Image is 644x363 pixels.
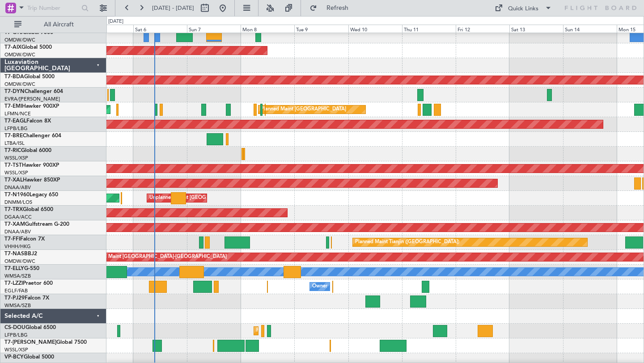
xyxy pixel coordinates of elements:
span: T7-PJ29 [4,295,25,301]
span: T7-NAS [4,251,24,257]
a: T7-N1960Legacy 650 [4,192,58,198]
span: T7-DYN [4,89,25,94]
span: VP-BCY [4,355,24,360]
div: Fri 12 [456,25,509,33]
span: T7-FFI [4,236,20,242]
span: T7-XAM [4,222,25,227]
a: EVRA/[PERSON_NAME] [4,96,60,102]
a: T7-BDAGlobal 5000 [4,74,55,80]
a: DNMM/LOS [4,199,32,206]
span: T7-EMI [4,104,22,109]
a: T7-FFIFalcon 7X [4,236,45,242]
div: Mon 8 [241,25,294,33]
div: Tue 9 [294,25,348,33]
input: Trip Number [27,1,79,15]
a: T7-XALHawker 850XP [4,177,60,183]
a: DGAA/ACC [4,214,32,220]
span: Refresh [319,5,356,11]
a: DNAA/ABV [4,184,31,191]
button: Refresh [305,1,359,15]
a: T7-TSTHawker 900XP [4,163,59,168]
button: All Aircraft [10,17,97,32]
a: WSSL/XSP [4,155,28,161]
div: Sun 7 [187,25,241,33]
a: OMDW/DWC [4,81,35,88]
span: T7-[PERSON_NAME] [4,340,56,345]
a: T7-PJ29Falcon 7X [4,295,49,301]
a: LTBA/ISL [4,140,25,147]
span: All Aircraft [23,21,94,28]
a: VHHH/HKG [4,243,31,250]
div: Sat 13 [509,25,563,33]
div: Unplanned Maint [GEOGRAPHIC_DATA] ([GEOGRAPHIC_DATA]) [149,191,297,205]
div: Planned Maint [GEOGRAPHIC_DATA]-[GEOGRAPHIC_DATA] [89,250,227,264]
div: Sat 6 [133,25,187,33]
span: T7-TRX [4,207,23,212]
a: T7-LZZIPraetor 600 [4,281,53,286]
div: Wed 10 [348,25,402,33]
span: T7-N1960 [4,192,30,198]
span: [DATE] - [DATE] [152,4,194,12]
a: T7-DYNChallenger 604 [4,89,63,94]
a: OMDW/DWC [4,37,35,43]
div: Planned Maint Tianjin ([GEOGRAPHIC_DATA]) [355,236,459,249]
a: LFPB/LBG [4,125,28,132]
span: CS-DOU [4,325,25,330]
div: [DATE] [108,18,123,25]
a: WSSL/XSP [4,346,28,353]
div: Quick Links [508,4,538,13]
a: VP-BCYGlobal 5000 [4,355,54,360]
a: WMSA/SZB [4,273,31,279]
span: T7-EAGL [4,118,26,124]
span: T7-LZZI [4,281,23,286]
a: EGLF/FAB [4,287,28,294]
a: WMSA/SZB [4,302,31,309]
a: T7-BREChallenger 604 [4,133,61,139]
div: Sun 14 [563,25,617,33]
a: T7-RICGlobal 6000 [4,148,51,153]
span: T7-AIX [4,45,21,50]
a: OMDW/DWC [4,258,35,265]
a: T7-NASBBJ2 [4,251,37,257]
span: T7-ELLY [4,266,24,271]
a: DNAA/ABV [4,228,31,235]
a: T7-ELLYG-550 [4,266,39,271]
a: LFPB/LBG [4,332,28,338]
span: T7-BRE [4,133,23,139]
span: T7-TST [4,163,22,168]
div: Planned Maint [GEOGRAPHIC_DATA] ([GEOGRAPHIC_DATA]) [256,324,397,338]
a: T7-XAMGulfstream G-200 [4,222,69,227]
div: Planned Maint [GEOGRAPHIC_DATA] [261,103,346,116]
a: WSSL/XSP [4,169,28,176]
a: LFMN/NCE [4,110,31,117]
a: T7-TRXGlobal 6500 [4,207,53,212]
a: CS-DOUGlobal 6500 [4,325,56,330]
span: T7-RIC [4,148,21,153]
span: T7-BDA [4,74,24,80]
a: OMDW/DWC [4,51,35,58]
div: Thu 11 [402,25,456,33]
button: Quick Links [490,1,556,15]
a: T7-EAGLFalcon 8X [4,118,51,124]
a: T7-AIXGlobal 5000 [4,45,52,50]
span: T7-XAL [4,177,23,183]
div: Owner [312,280,327,293]
a: T7-[PERSON_NAME]Global 7500 [4,340,87,345]
a: T7-EMIHawker 900XP [4,104,59,109]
